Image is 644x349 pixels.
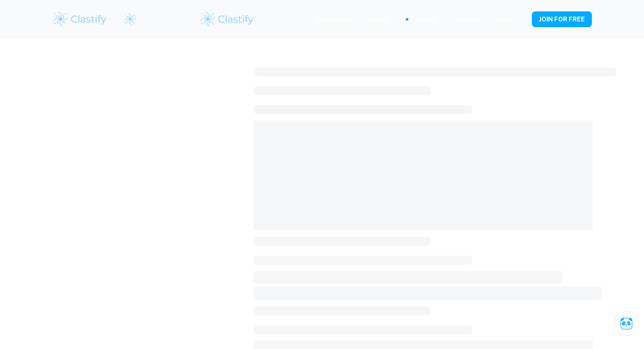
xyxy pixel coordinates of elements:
[52,11,108,28] img: Clastify logo
[367,14,388,24] p: Review
[496,14,513,24] a: Login
[410,14,437,24] a: Tutoring
[532,11,592,27] button: JOIN FOR FREE
[614,311,639,336] button: Ask Clai
[118,13,137,26] a: Clastify logo
[199,11,255,28] img: Clastify logo
[124,13,137,26] img: Clastify logo
[318,14,350,24] p: Exemplars
[454,14,479,24] a: Schools
[520,17,525,21] button: Help and Feedback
